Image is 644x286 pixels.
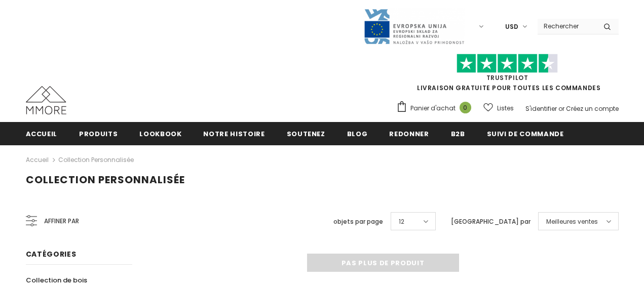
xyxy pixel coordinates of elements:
[451,217,531,227] label: [GEOGRAPHIC_DATA] par
[486,73,528,82] a: TrustPilot
[566,104,619,113] a: Créez un compte
[525,104,557,113] a: S'identifier
[410,103,456,113] span: Panier d'achat
[451,122,465,145] a: B2B
[396,101,476,116] a: Panier d'achat 0
[505,22,518,32] span: USD
[347,122,368,145] a: Blog
[487,122,564,145] a: Suivi de commande
[460,102,471,113] span: 0
[58,155,134,164] a: Collection personnalisée
[363,8,465,45] img: Javni Razpis
[44,216,79,227] span: Affiner par
[399,217,404,227] span: 12
[457,54,558,73] img: Faites confiance aux étoiles pilotes
[546,217,598,227] span: Meilleures ventes
[333,217,383,227] label: objets par page
[487,129,564,139] span: Suivi de commande
[79,129,118,139] span: Produits
[79,122,118,145] a: Produits
[26,86,66,114] img: Cas MMORE
[26,129,58,139] span: Accueil
[139,129,181,139] span: Lookbook
[483,99,514,117] a: Listes
[26,275,87,285] span: Collection de bois
[389,122,429,145] a: Redonner
[558,104,564,113] span: or
[396,58,619,92] span: LIVRAISON GRATUITE POUR TOUTES LES COMMANDES
[538,19,596,33] input: Search Site
[497,103,514,113] span: Listes
[139,122,181,145] a: Lookbook
[363,22,465,30] a: Javni Razpis
[26,173,185,187] span: Collection personnalisée
[26,154,49,166] a: Accueil
[287,122,325,145] a: soutenez
[203,122,264,145] a: Notre histoire
[287,129,325,139] span: soutenez
[26,249,77,259] span: Catégories
[389,129,429,139] span: Redonner
[347,129,368,139] span: Blog
[26,122,58,145] a: Accueil
[451,129,465,139] span: B2B
[203,129,264,139] span: Notre histoire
